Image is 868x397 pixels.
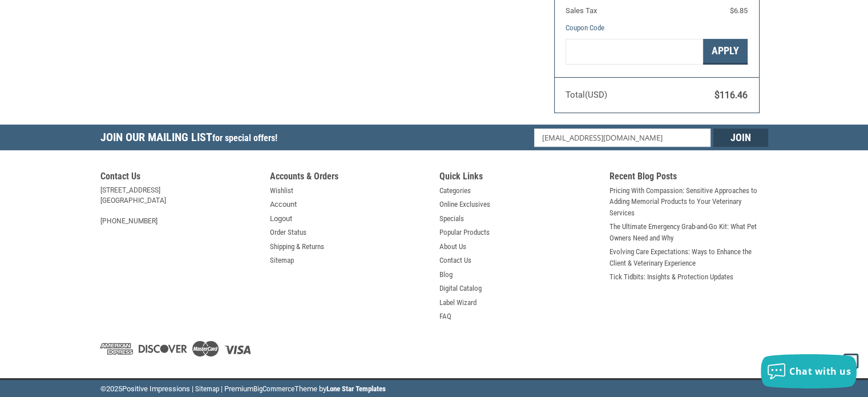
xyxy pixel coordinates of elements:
[270,213,292,224] a: Logout
[761,354,857,388] button: Chat with us
[439,213,464,224] a: Specials
[566,90,607,100] span: Total (USD)
[789,365,851,378] span: Chat with us
[566,23,604,32] a: Coupon Code
[439,297,477,308] a: Label Wizard
[212,133,277,143] span: for special offers!
[100,384,190,393] span: © Positive Impressions
[703,39,748,65] button: Apply
[100,171,259,185] h5: Contact Us
[439,241,466,252] a: About Us
[106,384,122,393] span: 2025
[100,185,259,226] address: [STREET_ADDRESS] [GEOGRAPHIC_DATA] [PHONE_NUMBER]
[714,90,748,101] span: $116.46
[439,283,482,294] a: Digital Catalog
[609,185,768,219] a: Pricing With Compassion: Sensitive Approaches to Adding Memorial Products to Your Veterinary Serv...
[609,171,768,185] h5: Recent Blog Posts
[566,39,703,65] input: Gift Certificate or Coupon Code
[730,6,748,15] span: $6.85
[100,125,283,154] h5: Join Our Mailing List
[439,255,471,266] a: Contact Us
[270,171,429,185] h5: Accounts & Orders
[566,6,597,15] span: Sales Tax
[192,384,219,393] a: | Sitemap
[439,269,453,280] a: Blog
[439,171,598,185] h5: Quick Links
[270,241,324,252] a: Shipping & Returns
[439,185,471,197] a: Categories
[609,271,733,283] a: Tick Tidbits: Insights & Protection Updates
[439,199,490,210] a: Online Exclusives
[609,246,768,268] a: Evolving Care Expectations: Ways to Enhance the Client & Veterinary Experience
[609,221,768,243] a: The Ultimate Emergency Grab-and-Go Kit: What Pet Owners Need and Why
[253,384,294,393] a: BigCommerce
[534,129,710,147] input: Email
[270,185,293,197] a: Wishlist
[326,384,386,393] a: Lone Star Templates
[270,199,297,210] a: Account
[270,227,306,238] a: Order Status
[439,227,490,238] a: Popular Products
[270,255,294,266] a: Sitemap
[713,129,768,147] input: Join
[439,311,451,322] a: FAQ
